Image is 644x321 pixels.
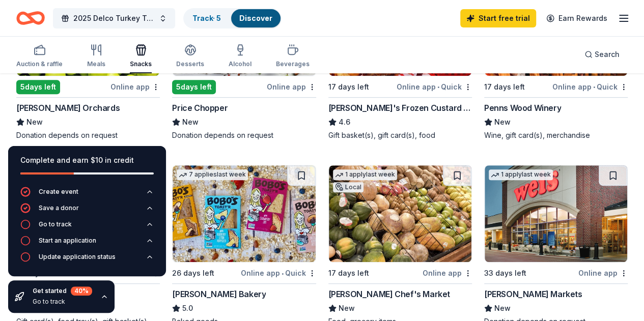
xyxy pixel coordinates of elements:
div: Donation depends on request [16,130,160,140]
div: [PERSON_NAME]'s Frozen Custard & Steakburgers [328,102,472,114]
div: Beverages [276,60,310,68]
div: Online app Quick [397,80,472,93]
div: Online app [578,267,628,279]
button: Create event [20,187,154,203]
span: New [494,302,511,314]
div: 1 apply last week [333,169,397,180]
div: Online app [110,80,160,93]
span: • [593,83,595,91]
div: Complete and earn $10 in credit [20,154,154,166]
button: Start an application [20,236,154,252]
span: • [282,269,284,277]
div: Start an application [39,237,96,245]
div: Online app [423,267,472,279]
a: Track· 5 [192,14,221,22]
button: Update application status [20,252,154,268]
div: 26 days left [172,267,214,279]
div: Gift basket(s), gift card(s), food [328,130,472,140]
button: 2025 Delco Turkey Trot [53,8,175,28]
div: [PERSON_NAME] Orchards [16,102,120,114]
div: Go to track [39,220,72,228]
button: Desserts [176,40,204,73]
div: Create event [39,188,78,196]
div: Online app [267,80,316,93]
div: Online app Quick [552,80,628,93]
div: Get started [33,286,92,296]
div: 5 days left [172,80,216,94]
div: [PERSON_NAME] Bakery [172,288,266,300]
a: Discover [239,14,272,22]
div: Save a donor [39,204,79,212]
div: Update application status [39,253,116,261]
button: Auction & raffle [16,40,63,73]
div: [PERSON_NAME] Chef's Market [328,288,450,300]
span: 5.0 [182,302,193,314]
div: Local [333,182,363,192]
a: Start free trial [460,9,536,27]
button: Beverages [276,40,310,73]
div: 5 days left [16,80,60,94]
div: [PERSON_NAME] Markets [484,288,582,300]
span: • [437,83,439,91]
span: New [26,116,43,128]
div: 17 days left [484,81,525,93]
button: Alcohol [229,40,251,73]
span: 2025 Delco Turkey Trot [73,12,155,24]
button: Go to track [20,219,154,236]
div: 1 apply last week [489,169,553,180]
span: 4.6 [339,116,350,128]
span: New [339,302,355,314]
div: 17 days left [328,81,369,93]
div: Go to track [33,298,92,306]
button: Search [576,44,628,65]
button: Snacks [130,40,152,73]
img: Image for Weis Markets [485,165,627,262]
div: Auction & raffle [16,60,63,68]
div: Wine, gift card(s), merchandise [484,130,628,140]
div: Desserts [176,60,204,68]
div: 33 days left [484,267,526,279]
div: Penns Wood Winery [484,102,561,114]
div: Alcohol [229,60,251,68]
button: Meals [87,40,105,73]
div: Donation depends on request [172,130,316,140]
div: Price Chopper [172,102,228,114]
div: 7 applies last week [177,169,248,180]
div: Online app Quick [241,267,316,279]
div: 40 % [71,286,92,296]
a: Earn Rewards [540,9,613,27]
div: Meals [87,60,105,68]
a: Home [16,6,45,30]
button: Save a donor [20,203,154,219]
img: Image for Brown's Chef's Market [329,165,471,262]
div: 17 days left [328,267,369,279]
span: New [494,116,511,128]
button: Track· 5Discover [183,8,282,28]
span: New [182,116,199,128]
img: Image for Bobo's Bakery [173,165,315,262]
span: Search [595,48,620,61]
div: Snacks [130,60,152,68]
